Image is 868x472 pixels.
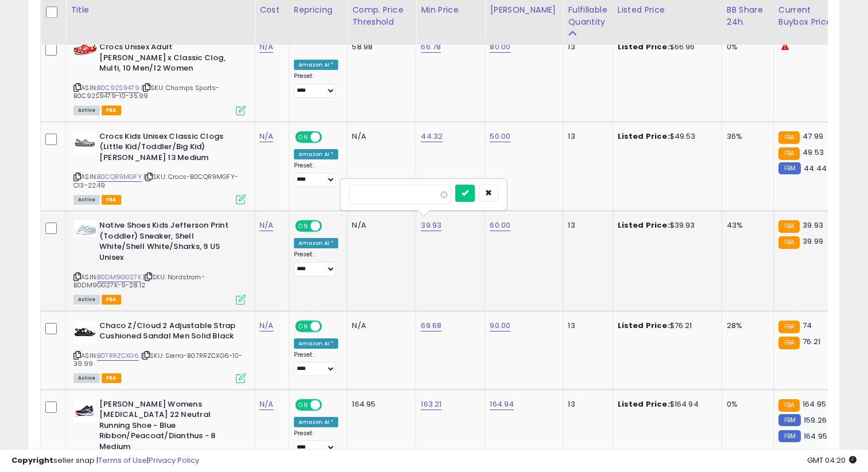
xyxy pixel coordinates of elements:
[99,42,239,77] b: Crocs Unisex Adult [PERSON_NAME] x Classic Clog, Multi, 10 Men/12 Women
[73,220,246,303] div: ASIN:
[778,414,801,426] small: FBM
[320,132,339,142] span: OFF
[98,455,147,466] a: Terms of Use
[618,41,670,52] b: Listed Price:
[259,131,273,142] a: N/A
[73,321,96,344] img: 31GuZjNB7CL._SL40_.jpg
[778,162,801,174] small: FBM
[618,42,713,52] div: $66.96
[99,220,239,266] b: Native Shoes Kids Jefferson Print (Toddler) Sneaker, Shell White/Shell White/Sharks, 9 US Unisex
[618,220,670,231] b: Listed Price:
[296,221,311,231] span: ON
[490,41,510,53] a: 80.00
[421,320,441,331] a: 69.68
[294,430,339,455] div: Preset:
[804,163,827,174] span: 44.44
[73,399,96,422] img: 31CnGswKzZL._SL40_.jpg
[490,320,510,331] a: 90.00
[11,455,199,466] div: seller snap | |
[352,399,407,409] div: 164.95
[97,172,142,182] a: B0CQR9MGFY
[568,131,603,142] div: 13
[102,373,121,383] span: FBA
[803,147,824,158] span: 49.53
[320,221,339,231] span: OFF
[778,4,838,28] div: Current Buybox Price
[727,220,765,231] div: 43%
[102,295,121,305] span: FBA
[568,4,607,28] div: Fulfillable Quantity
[352,42,407,52] div: 58.98
[727,321,765,331] div: 28%
[259,320,273,331] a: N/A
[259,220,273,231] a: N/A
[99,399,239,455] b: [PERSON_NAME] Womens [MEDICAL_DATA] 22 Neutral Running Shoe - Blue Ribbon/Peacoat/Dianthus - 8 Me...
[11,455,53,466] strong: Copyright
[73,295,100,305] span: All listings currently available for purchase on Amazon
[259,41,273,53] a: N/A
[352,321,407,331] div: N/A
[97,351,139,361] a: B07RRZCXG6
[73,321,246,382] div: ASIN:
[99,321,239,345] b: Chaco Z/Cloud 2 Adjustable Strap Cushioned Sandal Men Solid Black
[778,430,801,442] small: FBM
[727,131,765,142] div: 36%
[618,131,713,142] div: $49.53
[421,399,441,410] a: 163.21
[294,149,339,159] div: Amazon AI *
[73,83,219,100] span: | SKU: Champs Sports-B0C92S9479-10-35.99
[73,106,100,115] span: All listings currently available for purchase on Amazon
[803,336,820,347] span: 76.21
[778,399,800,412] small: FBA
[73,351,243,368] span: | SKU: Sierra-B07RRZCXG6-10-39.99
[294,162,339,188] div: Preset:
[421,41,441,53] a: 66.78
[352,220,407,231] div: N/A
[294,338,339,349] div: Amazon AI *
[259,399,273,410] a: N/A
[71,4,250,16] div: Title
[803,236,823,247] span: 39.99
[73,373,100,383] span: All listings currently available for purchase on Amazon
[618,131,670,142] b: Listed Price:
[618,321,713,331] div: $76.21
[727,42,765,52] div: 0%
[803,399,826,409] span: 164.95
[294,417,339,427] div: Amazon AI *
[804,415,827,426] span: 159.26
[778,236,800,249] small: FBA
[618,399,670,409] b: Listed Price:
[727,4,769,28] div: BB Share 24h.
[296,321,311,331] span: ON
[490,131,510,142] a: 50.00
[618,320,670,331] b: Listed Price:
[568,42,603,52] div: 13
[97,272,141,282] a: B0DM9GG27K
[99,131,239,166] b: Crocs Kids Unisex Classic Clogs (Little Kid/Toddler/Big Kid) [PERSON_NAME] 13 Medium
[320,321,339,331] span: OFF
[618,4,717,16] div: Listed Price
[352,4,411,28] div: Comp. Price Threshold
[102,195,121,205] span: FBA
[73,272,205,290] span: | SKU: Nordstrom-B0DM9GG27K-9-28.12
[778,147,800,160] small: FBA
[73,220,96,237] img: 317OlIw4Z+L._SL40_.jpg
[294,351,339,377] div: Preset:
[73,42,96,56] img: 41b28nt5E2L._SL40_.jpg
[778,131,800,144] small: FBA
[803,220,823,231] span: 39.93
[804,431,827,442] span: 164.95
[294,72,339,98] div: Preset:
[727,399,765,409] div: 0%
[568,321,603,331] div: 13
[778,321,800,333] small: FBA
[807,455,857,466] span: 2025-09-11 04:20 GMT
[296,400,311,409] span: ON
[618,220,713,231] div: $39.93
[294,4,343,16] div: Repricing
[73,195,100,205] span: All listings currently available for purchase on Amazon
[73,42,246,114] div: ASIN:
[778,337,800,349] small: FBA
[259,4,284,16] div: Cost
[294,238,339,248] div: Amazon AI *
